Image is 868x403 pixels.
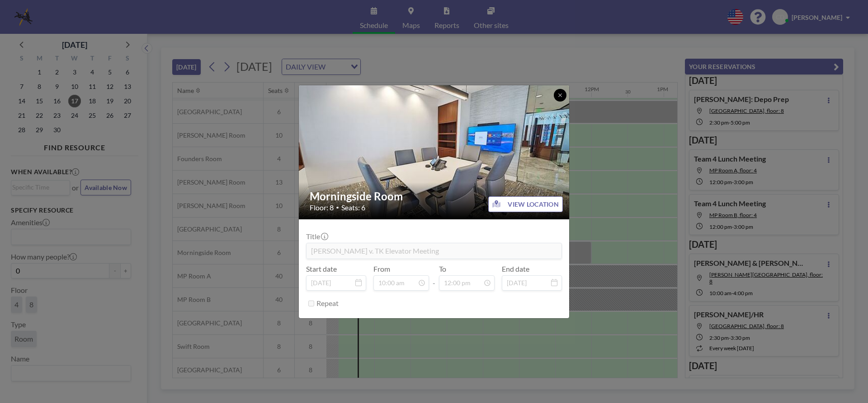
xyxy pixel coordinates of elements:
img: 537.jpg [299,50,570,254]
h2: Morningside Room [310,190,559,203]
span: Seats: 6 [341,203,365,212]
label: Start date [306,264,337,273]
label: To [439,264,446,273]
input: (No title) [307,243,561,259]
label: From [373,264,390,273]
span: Floor: 8 [310,203,334,212]
button: VIEW LOCATION [488,196,563,212]
span: - [433,268,435,287]
label: End date [502,264,529,273]
label: Title [306,232,327,241]
label: Repeat [316,299,339,308]
span: • [336,204,339,211]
